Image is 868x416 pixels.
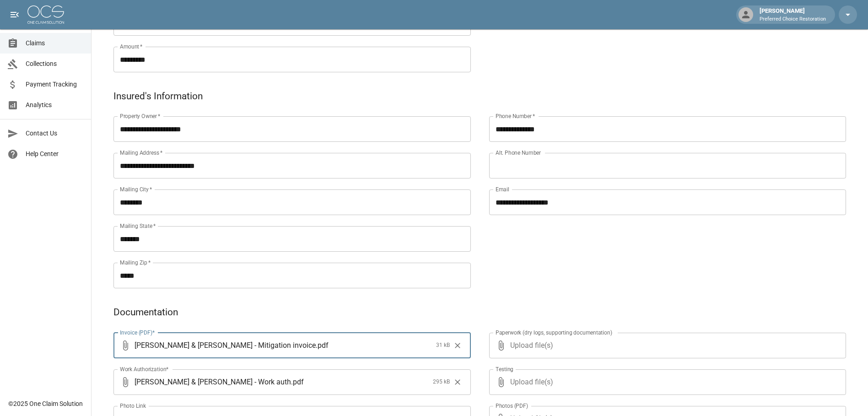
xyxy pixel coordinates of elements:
label: Amount [120,43,143,50]
label: Email [496,185,509,193]
span: Contact Us [26,129,84,138]
label: Photo Link [120,402,146,410]
button: Clear [451,375,464,389]
label: Mailing Zip [120,259,151,266]
label: Work Authorization* [120,365,169,373]
img: ocs-logo-white-transparent.png [27,5,64,24]
button: open drawer [5,5,24,24]
div: © 2025 One Claim Solution [8,399,83,408]
span: Help Center [26,149,84,159]
span: Analytics [26,100,84,110]
span: Upload file(s) [510,333,822,358]
span: . pdf [316,340,329,351]
label: Photos (PDF) [496,402,528,410]
span: [PERSON_NAME] & [PERSON_NAME] - Work auth [135,377,291,387]
label: Invoice (PDF)* [120,329,155,336]
span: . pdf [291,377,304,387]
label: Mailing State [120,222,156,230]
button: Clear [451,339,464,352]
label: Phone Number [496,112,535,120]
span: Claims [26,38,84,48]
div: [PERSON_NAME] [756,6,830,23]
label: Mailing City [120,185,152,193]
span: 31 kB [436,341,450,350]
span: [PERSON_NAME] & [PERSON_NAME] - Mitigation invoice [135,340,316,351]
p: Preferred Choice Restoration [760,16,826,23]
span: 295 kB [433,378,450,387]
label: Mailing Address [120,149,162,157]
label: Testing [496,365,513,373]
label: Alt. Phone Number [496,149,541,157]
span: Upload file(s) [510,369,822,395]
label: Paperwork (dry logs, supporting documentation) [496,329,612,336]
span: Collections [26,59,84,69]
span: Payment Tracking [26,80,84,89]
label: Property Owner [120,112,161,120]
